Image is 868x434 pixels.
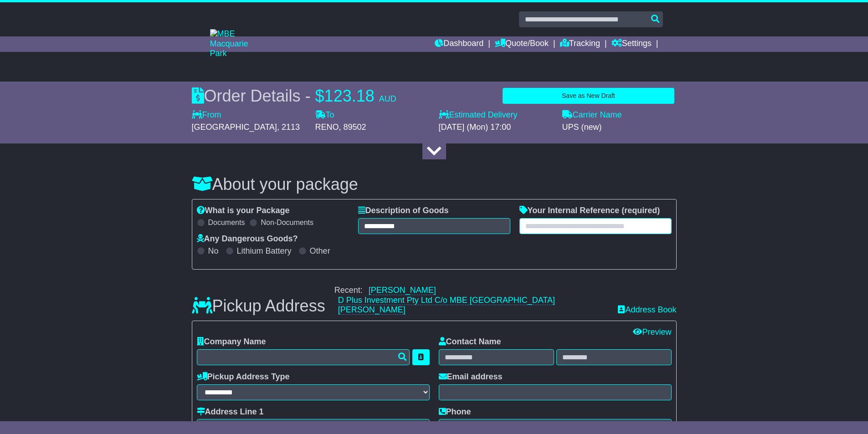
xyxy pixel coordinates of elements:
[358,206,449,216] label: Description of Goods
[560,36,600,52] a: Tracking
[192,86,396,106] div: Order Details -
[315,110,334,120] label: To
[519,206,660,216] label: Your Internal Reference (required)
[439,407,471,417] label: Phone
[315,123,339,132] span: RENO
[439,337,501,347] label: Contact Name
[633,327,671,337] a: Preview
[197,206,290,216] label: What is your Package
[435,36,483,52] a: Dashboard
[208,246,219,256] label: No
[310,246,330,256] label: Other
[334,286,609,315] div: Recent:
[192,123,277,132] span: [GEOGRAPHIC_DATA]
[192,110,221,120] label: From
[439,123,553,133] div: [DATE] (Mon) 17:00
[495,36,549,52] a: Quote/Book
[562,110,622,120] label: Carrier Name
[197,337,266,347] label: Company Name
[277,123,300,132] span: , 2113
[369,286,436,295] a: [PERSON_NAME]
[611,36,652,52] a: Settings
[192,175,677,194] h3: About your package
[379,94,396,103] span: AUD
[237,246,292,256] label: Lithium Battery
[338,296,555,305] a: D Plus Investment Pty Ltd C/o MBE [GEOGRAPHIC_DATA]
[192,297,325,315] h3: Pickup Address
[503,88,674,104] button: Save as New Draft
[324,87,375,105] span: 123.18
[439,372,503,382] label: Email address
[261,218,313,227] label: Non-Documents
[197,372,290,382] label: Pickup Address Type
[210,29,265,59] img: MBE Macquarie Park
[208,218,245,227] label: Documents
[197,407,264,417] label: Address Line 1
[339,123,366,132] span: , 89502
[618,305,676,315] a: Address Book
[338,305,406,315] a: [PERSON_NAME]
[315,87,324,105] span: $
[439,110,553,120] label: Estimated Delivery
[197,234,298,244] label: Any Dangerous Goods?
[562,123,677,133] div: UPS (new)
